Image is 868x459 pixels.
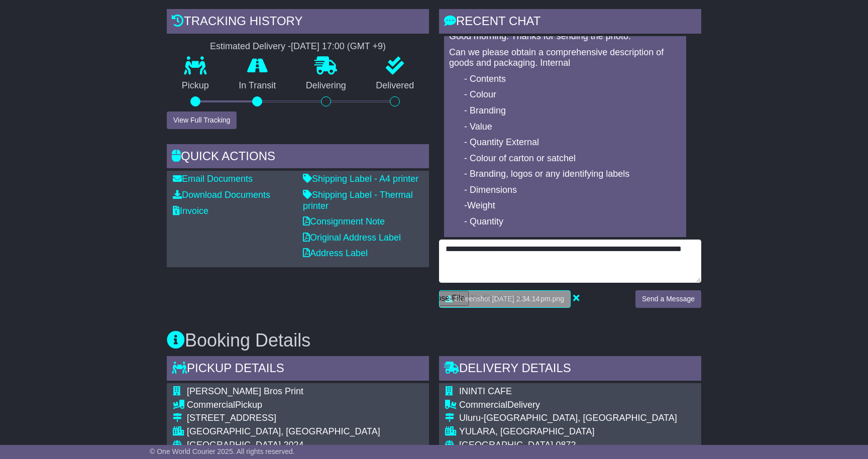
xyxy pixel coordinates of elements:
[459,400,507,410] span: Commercial
[303,248,368,258] a: Address Label
[187,386,303,396] span: [PERSON_NAME] Bros Print
[187,440,281,450] span: [GEOGRAPHIC_DATA]
[449,105,681,117] p: - Branding
[449,47,681,69] p: Can we please obtain a comprehensive description of goods and packaging. Internal
[291,80,361,91] p: Delivering
[187,426,380,437] div: [GEOGRAPHIC_DATA], [GEOGRAPHIC_DATA]
[187,413,380,424] div: [STREET_ADDRESS]
[167,80,224,91] p: Pickup
[167,330,701,351] h3: Booking Details
[303,216,385,226] a: Consignment Note
[449,200,681,211] p: -Weight
[187,400,235,410] span: Commercial
[449,89,681,100] p: - Colour
[173,190,270,200] a: Download Documents
[459,400,677,411] div: Delivery
[449,169,681,180] p: - Branding, logos or any identifying labels
[459,440,553,450] span: [GEOGRAPHIC_DATA]
[173,206,208,216] a: Invoice
[167,111,237,129] button: View Full Tracking
[449,137,681,148] p: - Quantity External
[224,80,291,91] p: In Transit
[283,440,303,450] span: 2024
[303,233,401,243] a: Original Address Label
[449,153,681,164] p: - Colour of carton or satchel
[167,9,429,36] div: Tracking history
[167,41,429,52] div: Estimated Delivery -
[361,80,429,91] p: Delivered
[556,440,576,450] span: 0872
[167,356,429,383] div: Pickup Details
[635,290,701,308] button: Send a Message
[173,174,253,184] a: Email Documents
[459,413,677,424] div: Uluru-[GEOGRAPHIC_DATA], [GEOGRAPHIC_DATA]
[187,400,380,411] div: Pickup
[459,426,677,437] div: YULARA, [GEOGRAPHIC_DATA]
[303,190,413,211] a: Shipping Label - Thermal printer
[449,216,681,227] p: - Quantity
[439,9,701,36] div: RECENT CHAT
[291,41,386,52] div: [DATE] 17:00 (GMT +9)
[449,122,681,133] p: - Value
[449,185,681,196] p: - Dimensions
[439,356,701,383] div: Delivery Details
[167,144,429,171] div: Quick Actions
[449,74,681,85] p: - Contents
[449,31,681,42] p: Good morning. Thanks for sending the photo.
[303,174,418,184] a: Shipping Label - A4 printer
[150,447,295,455] span: © One World Courier 2025. All rights reserved.
[459,386,512,396] span: ININTI CAFE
